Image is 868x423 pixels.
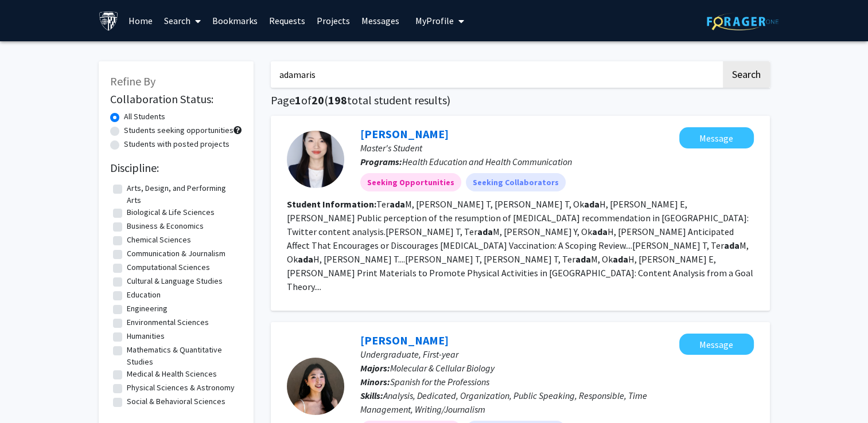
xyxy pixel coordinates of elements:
b: ada [477,226,493,237]
b: ada [390,198,405,210]
span: Undergraduate, First-year [360,348,458,360]
a: Home [123,1,158,41]
label: Social & Behavioral Sciences [127,395,225,408]
label: Humanities [127,330,165,342]
button: Message Marina Kato [679,127,754,148]
img: Johns Hopkins University Logo [99,11,119,31]
label: Arts, Design, and Performing Arts [127,182,239,206]
a: Messages [356,1,405,41]
img: ForagerOne Logo [707,13,779,30]
a: [PERSON_NAME] [360,333,449,347]
label: Business & Economics [127,220,204,232]
span: Master's Student [360,142,422,154]
label: Cultural & Language Studies [127,275,223,287]
a: Bookmarks [207,1,263,41]
b: ada [592,226,608,237]
b: ada [724,240,739,251]
label: Physical Sciences & Astronomy [127,382,235,394]
span: Analysis, Dedicated, Organization, Public Speaking, Responsible, Time Management, Writing/Journalism [360,390,647,415]
b: Minors: [360,376,390,387]
label: Mathematics & Quantitative Studies [127,344,239,368]
label: Education [127,289,161,301]
label: Communication & Journalism [127,248,225,260]
b: ada [613,253,628,265]
label: Students with posted projects [124,138,229,150]
a: Search [158,1,207,41]
span: Health Education and Health Communication [402,156,572,167]
mat-chip: Seeking Collaborators [466,173,566,191]
span: My Profile [415,15,454,26]
label: Chemical Sciences [127,234,191,246]
label: Engineering [127,303,168,315]
a: [PERSON_NAME] [360,127,449,141]
label: Students seeking opportunities [124,124,233,136]
b: Majors: [360,362,390,374]
fg-read-more: Ter M, [PERSON_NAME] T, [PERSON_NAME] T, Ok H, [PERSON_NAME] E, [PERSON_NAME] Public perception o... [287,198,753,292]
button: Message Yoonseo Linda Lee [679,334,754,355]
mat-chip: Seeking Opportunities [360,173,461,191]
label: Medical & Health Sciences [127,368,217,380]
b: Student Information: [287,198,376,210]
input: Search Keywords [271,61,721,88]
button: Search [723,61,770,88]
span: 1 [295,93,301,107]
label: All Students [124,111,165,123]
label: Computational Sciences [127,261,210,273]
span: Refine By [110,74,155,88]
b: ada [575,253,591,265]
span: 198 [328,93,347,107]
b: Skills: [360,390,383,401]
b: ada [584,198,600,210]
a: Projects [311,1,356,41]
h2: Collaboration Status: [110,92,242,106]
iframe: Chat [9,371,49,414]
h2: Discipline: [110,161,242,175]
span: Spanish for the Professions [390,376,489,387]
label: Environmental Sciences [127,316,209,328]
b: Programs: [360,156,402,167]
label: Biological & Life Sciences [127,206,215,218]
b: ada [298,253,313,265]
span: Molecular & Cellular Biology [390,362,495,374]
a: Requests [263,1,311,41]
h1: Page of ( total student results) [271,93,770,107]
span: 20 [312,93,324,107]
